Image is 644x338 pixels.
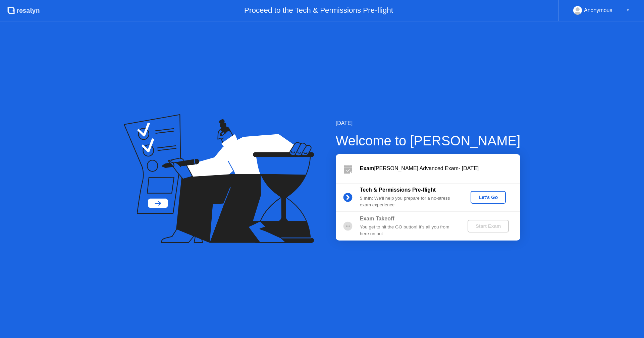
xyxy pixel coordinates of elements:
div: You get to hit the GO button! It’s all you from here on out [360,224,457,238]
button: Start Exam [468,220,509,232]
div: Let's Go [473,195,503,200]
div: Start Exam [470,223,506,229]
b: Exam Takeoff [360,216,394,221]
div: ▼ [626,6,630,15]
b: Exam [360,165,374,171]
div: [DATE] [336,119,521,127]
div: Anonymous [584,6,612,15]
b: Tech & Permissions Pre-flight [360,187,436,193]
div: Welcome to [PERSON_NAME] [336,131,521,151]
b: 5 min [360,196,372,201]
button: Let's Go [471,191,506,204]
div: [PERSON_NAME] Advanced Exam- [DATE] [360,164,520,173]
div: : We’ll help you prepare for a no-stress exam experience [360,195,457,209]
